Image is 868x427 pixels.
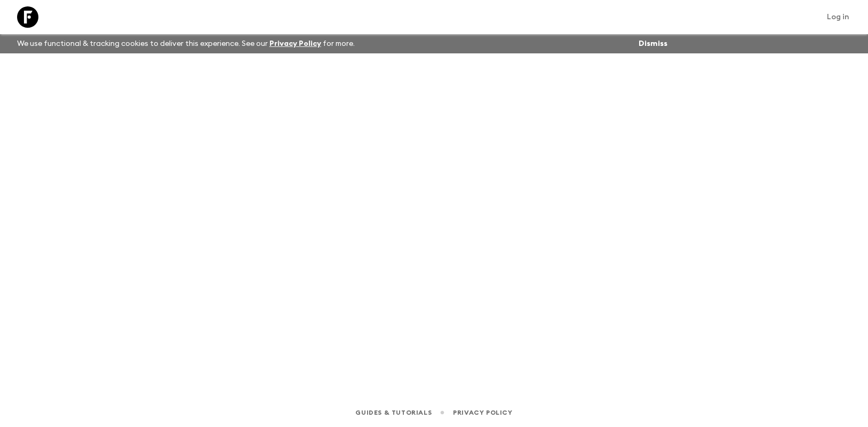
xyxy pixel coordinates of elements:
button: Dismiss [636,36,670,51]
a: Privacy Policy [453,407,512,418]
a: Log in [821,10,855,25]
p: We use functional & tracking cookies to deliver this experience. See our for more. [13,34,359,53]
a: Guides & Tutorials [355,407,432,418]
a: Privacy Policy [269,40,321,48]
